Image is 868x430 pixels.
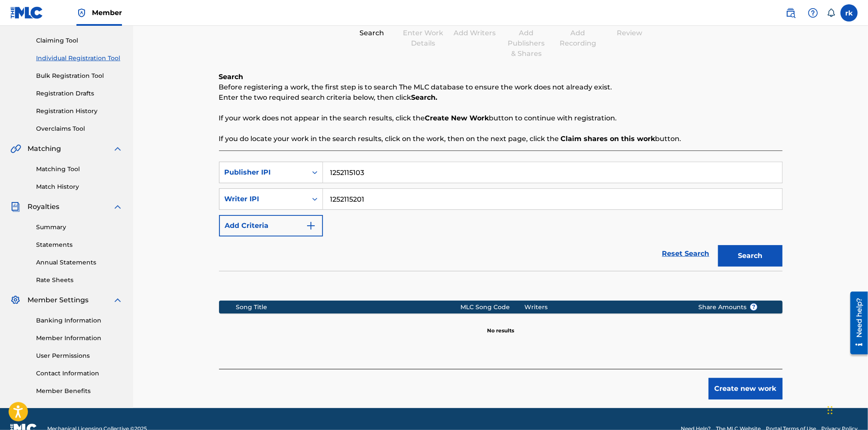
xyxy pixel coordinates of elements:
[36,276,123,285] a: Rate Sheets
[236,303,460,312] div: Song Title
[487,316,514,335] p: No results
[844,289,868,358] iframe: Resource Center
[827,9,835,17] div: Notifications
[709,378,783,399] button: Create new work
[524,303,685,312] div: Writers
[36,165,123,174] a: Matching Tool
[10,6,43,19] img: MLC Logo
[113,295,123,305] img: expand
[113,202,123,212] img: expand
[92,8,122,18] span: Member
[36,369,123,378] a: Contact Information
[808,8,818,18] img: help
[561,135,655,143] strong: Claim shares on this work
[350,28,393,38] div: Search
[782,4,799,21] a: Public Search
[219,113,783,123] p: If your work does not appear in the search results, click the button to continue with registration.
[36,240,123,249] a: Statements
[828,397,833,423] div: Drag
[76,8,87,18] img: Top Rightsholder
[113,144,123,154] img: expand
[411,93,438,101] strong: Search.
[460,303,525,312] div: MLC Song Code
[36,258,123,267] a: Annual Statements
[36,36,123,45] a: Claiming Tool
[36,54,123,63] a: Individual Registration Tool
[804,4,822,21] div: Help
[36,71,123,80] a: Bulk Registration Tool
[36,387,123,396] a: Member Benefits
[36,124,123,133] a: Overclaims Tool
[786,8,796,18] img: search
[10,202,21,212] img: Royalties
[454,28,496,38] div: Add Writers
[658,244,714,263] a: Reset Search
[27,202,59,212] span: Royalties
[557,28,600,49] div: Add Recording
[219,134,783,144] p: If you do locate your work in the search results, click on the work, then on the next page, click...
[425,114,489,122] strong: Create New Work
[219,82,783,92] p: Before registering a work, the first step is to search The MLC database to ensure the work does n...
[36,223,123,232] a: Summary
[10,295,21,305] img: Member Settings
[36,334,123,343] a: Member Information
[219,73,244,81] b: Search
[219,162,783,271] form: Search Form
[698,303,758,312] span: Share Amounts
[505,28,548,59] div: Add Publishers & Shares
[225,194,302,204] div: Writer IPI
[225,167,302,178] div: Publisher IPI
[27,144,61,154] span: Matching
[219,92,783,103] p: Enter the two required search criteria below, then click
[750,304,757,310] span: ?
[27,295,88,305] span: Member Settings
[402,28,445,49] div: Enter Work Details
[36,107,123,116] a: Registration History
[306,221,316,231] img: 9d2ae6d4665cec9f34b9.svg
[36,316,123,325] a: Banking Information
[825,389,868,430] iframe: Chat Widget
[718,245,783,267] button: Search
[36,182,123,191] a: Match History
[36,89,123,98] a: Registration Drafts
[36,351,123,360] a: User Permissions
[841,4,858,21] div: User Menu
[219,215,323,236] button: Add Criteria
[10,144,21,154] img: Matching
[608,28,651,38] div: Review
